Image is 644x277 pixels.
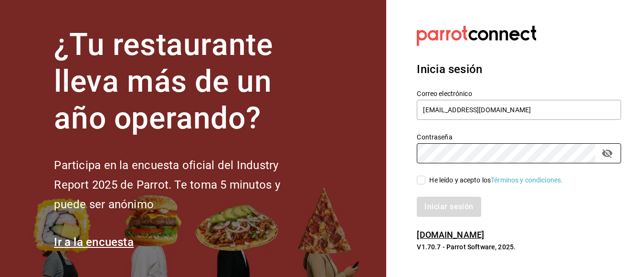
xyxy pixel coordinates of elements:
[54,27,312,137] h1: ¿Tu restaurante lleva más de un año operando?
[599,145,615,161] button: passwordField
[417,61,621,78] h3: Inicia sesión
[54,235,134,249] a: Ir a la encuesta
[429,175,563,185] div: He leído y acepto los
[491,176,563,184] a: Términos y condiciones.
[417,100,621,120] input: Ingresa tu correo electrónico
[417,134,621,140] label: Contraseña
[54,156,312,214] h2: Participa en la encuesta oficial del Industry Report 2025 de Parrot. Te toma 5 minutos y puede se...
[417,242,621,252] p: V1.70.7 - Parrot Software, 2025.
[417,90,621,97] label: Correo electrónico
[417,230,484,240] a: [DOMAIN_NAME]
